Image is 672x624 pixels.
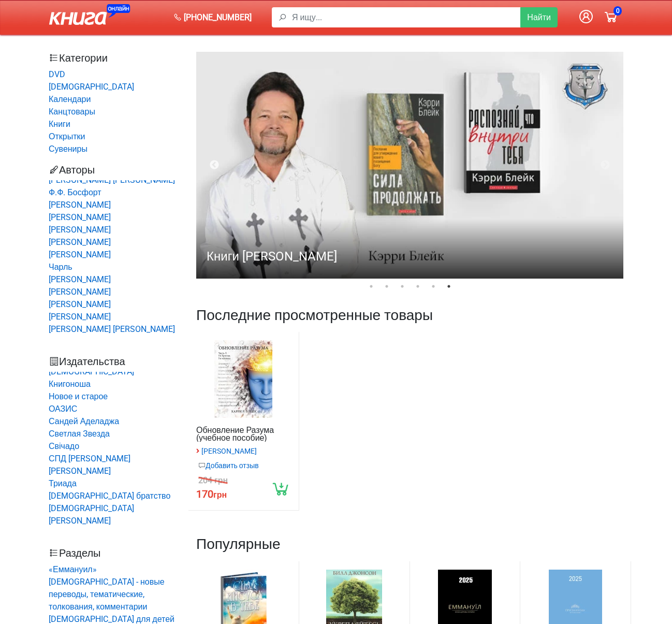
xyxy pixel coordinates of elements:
[207,249,613,264] div: Книги [PERSON_NAME]
[292,7,521,27] input: Я ищу...
[49,478,77,488] a: Триада
[196,52,623,279] img: Книги Кэрри Блейка
[49,441,79,451] a: Свічадо
[49,119,70,129] a: Книги
[366,281,376,292] button: 1 of 6
[49,312,111,322] a: [PERSON_NAME]
[49,69,65,79] a: DVD
[49,416,119,426] a: Сандей Аделаджа
[49,187,101,197] a: Ф.Ф. Босфорт
[196,523,623,557] h2: Популярные
[184,11,252,24] span: [PHONE_NUMBER]
[49,164,181,176] h3: Авторы
[49,287,111,297] a: [PERSON_NAME]
[49,52,181,64] h3: Категории
[198,461,259,470] a: Добавить отзыв
[169,7,256,28] a: [PHONE_NUMBER]
[49,82,134,92] a: [DEMOGRAPHIC_DATA]
[49,429,110,439] a: Светлая Звезда
[613,6,622,16] span: 0
[49,614,174,624] a: [DEMOGRAPHIC_DATA] для детей
[49,466,111,476] a: [PERSON_NAME]
[49,391,108,401] a: Новое и старое
[49,367,134,376] a: [DEMOGRAPHIC_DATA]
[49,107,95,117] a: Канцтовары
[201,446,257,456] a: [PERSON_NAME]
[49,262,72,272] a: Чарль
[49,225,111,235] a: [PERSON_NAME]
[397,281,407,292] button: 3 of 6
[49,200,111,210] a: [PERSON_NAME]
[196,487,227,502] div: 170
[49,379,91,389] a: Книгоноша
[413,281,423,292] button: 4 of 6
[382,281,392,292] button: 2 of 6
[49,94,91,104] a: Календари
[198,473,228,487] div: 204 грн
[196,294,623,328] h2: Последние просмотренные товары
[49,175,175,185] a: [PERSON_NAME] [PERSON_NAME]
[49,564,97,574] a: «Еммануил»
[598,4,623,31] a: 0
[213,490,227,500] span: грн
[444,281,454,292] button: 6 of 6
[196,426,291,442] a: Обновление Разума (учебное пособие)
[49,132,85,141] a: Открытки
[600,160,610,170] button: Next
[49,274,111,284] a: [PERSON_NAME]
[520,7,558,27] button: Найти
[49,144,87,154] a: Сувениры
[201,447,257,455] small: [PERSON_NAME]
[49,237,111,247] a: [PERSON_NAME]
[209,160,220,170] button: Previous
[49,250,111,259] a: [PERSON_NAME]
[49,535,181,559] h3: Разделы
[49,324,175,334] a: [PERSON_NAME] [PERSON_NAME]
[49,577,165,612] a: [DEMOGRAPHIC_DATA] - новые переводы, тематические, толкования, комментарии
[196,444,199,456] span: ›
[428,281,439,292] button: 5 of 6
[49,454,130,463] a: СПД [PERSON_NAME]
[49,404,77,414] a: ОАЗИС
[49,491,170,526] a: [DEMOGRAPHIC_DATA] братство [DEMOGRAPHIC_DATA][PERSON_NAME]
[49,344,181,368] h3: Издательства
[49,299,111,309] a: [PERSON_NAME]
[49,212,111,222] a: [PERSON_NAME]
